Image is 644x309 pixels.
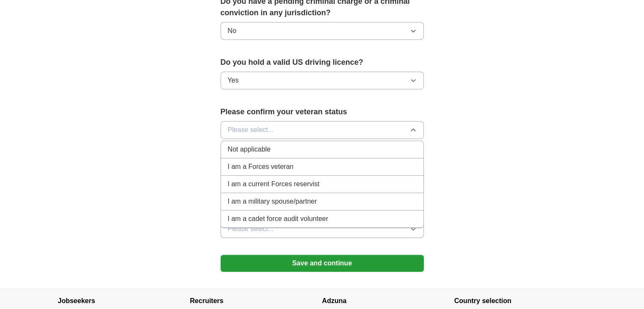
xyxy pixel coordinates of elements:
[228,144,271,154] span: Not applicable
[221,121,424,139] button: Please select...
[221,57,424,68] label: Do you hold a valid US driving licence?
[221,72,424,89] button: Yes
[228,26,236,36] span: No
[228,224,274,234] span: Please select...
[228,196,317,207] span: I am a military spouse/partner
[228,179,320,189] span: I am a current Forces reservist
[228,214,328,224] span: I am a cadet force audit volunteer
[221,220,424,238] button: Please select...
[221,255,424,272] button: Save and continue
[228,75,239,86] span: Yes
[228,162,294,172] span: I am a Forces veteran
[228,125,274,135] span: Please select...
[221,106,424,118] label: Please confirm your veteran status
[221,22,424,40] button: No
